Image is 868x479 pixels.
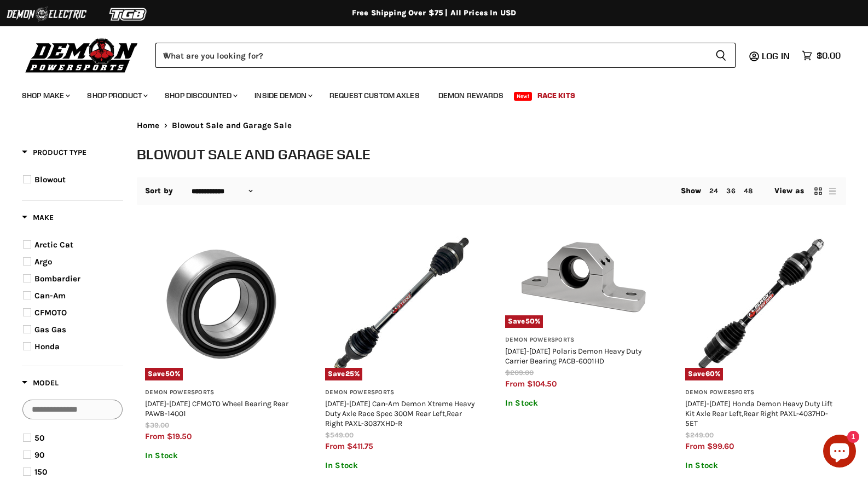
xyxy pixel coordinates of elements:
span: $19.50 [167,431,192,441]
a: Wheel Spacer [366,262,544,279]
span: 60 [705,370,715,378]
h3: Demon Powersports [685,389,838,397]
span: $104.50 [527,379,557,389]
a: Hats [546,143,678,160]
a: Carrier Bearing [186,296,364,313]
a: HD Winch [186,143,364,160]
a: X-Treme HD Long Travel Axle [6,237,184,254]
p: In Stock [685,461,838,470]
a: [DATE]-[DATE] CFMOTO Wheel Bearing Rear PAWB-14001 [145,399,288,418]
a: Foldable [680,160,858,177]
a: X-Treme HD CV Joint [6,254,184,271]
a: Merchandise [546,107,678,124]
img: TGB Logo 2 [88,4,170,25]
a: OE Replacement Boot Kit [366,194,544,211]
inbox-online-store-chat: Shopify online store chat [820,435,859,470]
ul: Main menu [680,126,858,296]
a: X-Treme HD Tie Rod Race Spec [6,169,184,186]
a: X-Treme HD Boot Kit [6,271,184,288]
a: Swag Pack [546,160,678,177]
a: Tie Rod End [366,296,544,313]
button: Search [707,43,736,68]
a: Rugged OE Replacement [366,107,544,124]
a: Mountain [680,143,858,160]
a: Shop Make [14,84,77,107]
a: ATV Trailer [366,313,544,330]
span: 90 [34,450,44,460]
a: Half Door [186,279,364,296]
a: X-Treme HD Axle Race Spec [6,126,184,143]
span: $249.00 [685,431,714,439]
a: Demon X-treme Heavy Duty [6,107,184,124]
a: HD Axle [186,126,364,143]
p: In Stock [325,461,478,470]
a: Ball Joint [366,160,544,177]
a: Demo & Refurbished E-Bikes [680,279,858,296]
a: Log in [757,51,796,61]
a: Cruiser [680,177,858,194]
a: Shop Product [79,84,154,107]
a: T-Shirts [546,126,678,143]
input: When autocomplete results are available use up and down arrows to review and enter to select [155,43,707,68]
a: Windshield [366,245,544,262]
a: X-Treme HD Axle [6,220,184,237]
a: Request Custom Axles [321,84,428,107]
input: Search Options [22,400,123,419]
button: Filter by Model [22,378,59,391]
a: X-Treme HD Radius Rod Race Spec [6,186,184,203]
img: Demon Electric Logo 2 [5,4,88,25]
a: $0.00 [796,48,846,64]
a: Bracket Lift Kit [186,228,364,245]
span: $0.00 [817,50,841,61]
ul: Main menu [186,126,364,347]
span: from [685,441,705,451]
span: $99.60 [707,441,734,451]
a: Rack and Pinion [186,313,364,330]
span: Log in [762,50,790,61]
a: Demon Rewards [430,84,512,107]
h3: Demon Powersports [325,389,478,397]
ul: Main menu [366,126,544,330]
a: Front Grille [186,262,364,279]
p: In Stock [145,451,298,460]
span: Model [22,378,59,388]
a: City [680,211,858,228]
span: from [145,431,165,441]
a: Nerf Bar [186,330,364,347]
ul: Main menu [546,126,678,177]
span: $549.00 [325,431,354,439]
span: from [325,441,345,451]
a: Performance Axle [366,126,544,143]
a: HD Axle Boot Kit [186,211,364,228]
a: Shop Discounted [157,84,244,107]
a: X-Treme HD Ball Joint Race Spec [6,203,184,220]
p: In Stock [505,399,658,408]
a: X-Treme HD Long Travel Axle Race Spec [6,143,184,169]
span: $411.75 [347,441,373,451]
a: Propeller Shaft [366,177,544,194]
a: HD Brake Pads [186,194,364,211]
a: Wheel Bearing [366,228,544,245]
a: Race Kits [529,84,583,107]
span: New! [514,92,533,101]
a: [DATE]-[DATE] Honda Demon Heavy Duty Lift Kit Axle Rear Left,Rear Right PAXL-4037HD-5ET [685,399,832,428]
a: Hunting [680,194,858,211]
a: Fat Tire [680,126,858,143]
a: Demon Heavy Duty [186,107,364,124]
a: Commuter [680,228,858,245]
span: Save % [685,368,723,380]
ul: Main menu [6,126,184,288]
a: HD Lift Kit Axle [186,160,364,177]
h3: Demon Powersports [145,389,298,397]
a: U-Joints [366,279,544,296]
span: 25 [345,370,354,378]
form: Product [155,43,736,68]
span: 150 [34,467,47,477]
ul: Main menu [14,80,838,107]
a: Shop All E-Bikes [680,262,858,279]
a: Touring [680,245,858,262]
a: Electric Bikes [680,107,858,124]
a: Electric Power Steering Kit [366,143,544,160]
span: 50 [34,433,44,443]
span: $209.00 [505,368,534,377]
